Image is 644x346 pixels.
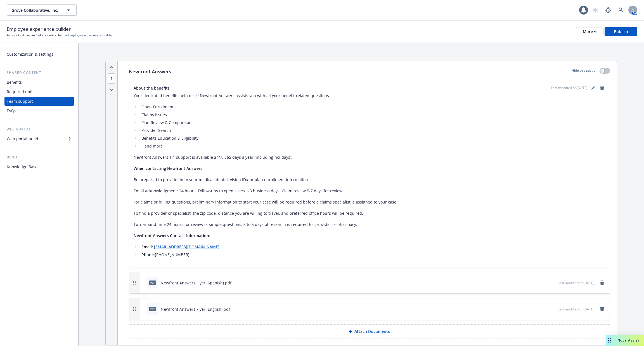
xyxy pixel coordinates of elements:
[617,338,640,343] span: Nova Assist
[4,87,74,96] a: Required notices
[134,85,170,91] span: About the benefits
[134,188,605,194] p: Email acknowledgment: 24 hours. Follow-ups to open cases 1-3 business days. Claim review 5-7 days...
[134,210,605,217] p: To find a provider or specialist, the zip code, distance you are willing to travel, and preferred...
[7,87,39,96] div: Required notices
[4,162,74,171] a: Knowledge Bases
[141,244,153,249] strong: Email:
[7,4,77,16] button: Grove Collaborative, Inc.
[154,244,219,249] a: [EMAIL_ADDRESS][DOMAIN_NAME]
[68,33,113,38] span: Employee experience builder
[590,85,596,91] a: editPencil
[4,155,74,160] div: Benji
[134,221,605,228] p: Turnaround time 24 hours for review of simple questions. 3 to 5 days of research is required for ...
[558,307,594,312] span: Last modified on [DATE]
[599,85,605,91] a: remove
[7,97,33,106] div: Team support
[4,78,74,87] a: Benefits
[140,251,605,258] li: [PHONE_NUMBER]
[4,134,74,143] a: Web portal builder
[550,306,555,312] button: preview file
[4,97,74,106] a: Team support
[161,306,230,312] div: Newfront Answers Flyer (English).pdf
[140,104,605,110] li: Open Enrollment
[590,4,601,16] a: Start snowing
[129,324,610,338] button: Attach Documents
[161,280,231,286] div: Newfront Answers Flyer (Spanish).pdf
[599,306,605,312] a: remove
[541,280,546,286] button: download file
[140,143,605,149] li: …and more
[615,4,627,16] a: Search
[140,135,605,142] li: Benefits Education & Eligibility
[140,119,605,126] li: Plan Review & Comparisons
[141,252,155,257] strong: Phone:
[25,33,63,38] a: Grove Collaborative, Inc.
[603,4,614,16] a: Report a Bug
[614,27,628,36] div: Publish
[108,76,115,81] button: 1
[572,68,597,75] p: Hide this section
[576,27,603,36] button: More
[4,50,74,59] a: Customization & settings
[7,106,16,115] div: FAQs
[7,33,21,38] a: Accounts
[354,329,390,334] p: Attach Documents
[129,68,171,75] p: Newfront Answers
[605,27,637,36] button: Publish
[4,127,74,132] div: Web portal
[606,335,613,346] div: Drag to move
[134,154,605,161] p: Newfront Answers 1:1 support is available 24/7, 365 days a year (including holidays).
[551,85,588,90] span: Last modified on [DATE]
[558,280,594,285] span: Last modified on [DATE]
[7,162,39,171] div: Knowledge Bases
[11,7,60,13] span: Grove Collaborative, Inc.
[134,233,210,238] strong: Newfront Answers Contact Information:
[583,27,596,36] div: More
[4,70,74,76] div: Shared content
[541,306,546,312] button: download file
[134,199,605,205] p: For claims or billing questions, preliminary information to start your case will be required befo...
[140,127,605,134] li: Provider Search
[140,111,605,118] li: Claims Issues
[7,25,71,33] span: Employee experience builder
[4,106,74,115] a: FAQs
[108,73,115,84] span: 1
[7,78,22,87] div: Benefits
[7,134,41,143] div: Web portal builder
[606,335,644,346] button: Nova Assist
[149,307,156,311] span: pdf
[134,92,605,99] p: Your dedicated benefits help desk! Newfront Answers assists you with all your benefit-related que...
[599,279,605,286] a: remove
[550,280,555,286] button: preview file
[149,280,156,285] span: pdf
[134,166,203,171] strong: When contacting Newfront Answers:
[7,50,53,59] div: Customization & settings
[134,176,605,183] p: Be prepared to provide them your medical, dental, vision ID# or plan enrollment information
